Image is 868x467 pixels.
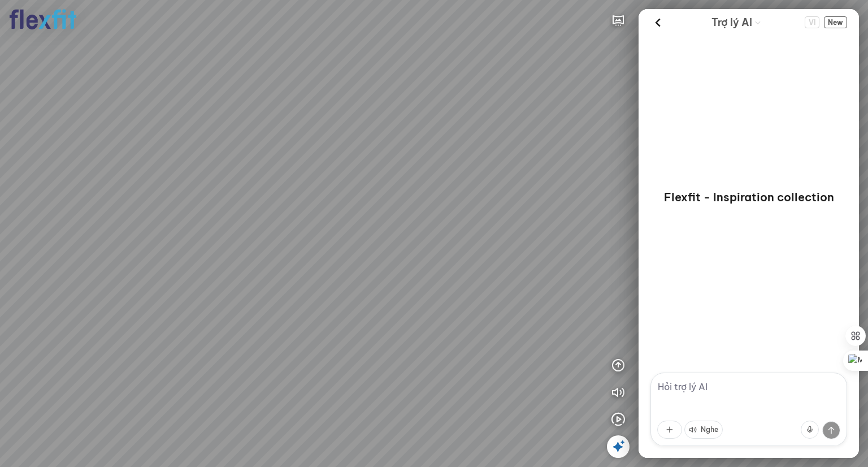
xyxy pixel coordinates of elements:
div: AI Guide options [711,14,761,31]
span: Trợ lý AI [711,15,752,31]
img: logo [9,9,77,30]
button: Change language [805,16,819,28]
button: New Chat [824,16,847,28]
p: Flexfit - Inspiration collection [664,189,834,205]
button: Nghe [684,421,723,439]
span: New [824,16,847,28]
span: VI [805,16,819,28]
